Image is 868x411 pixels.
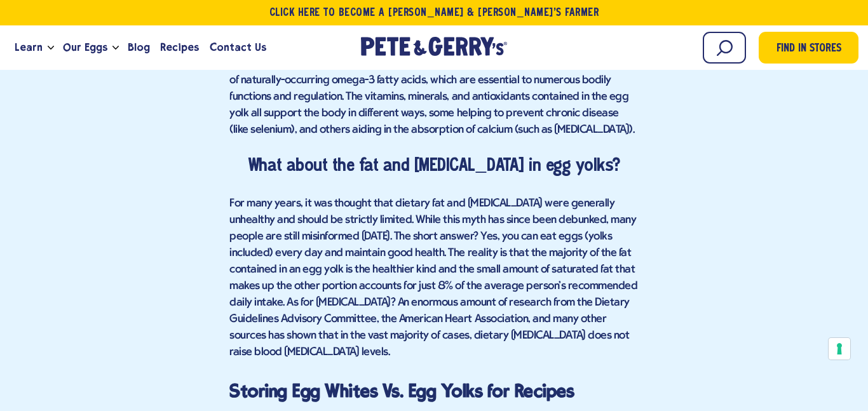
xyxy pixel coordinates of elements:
[160,39,199,55] span: Recipes
[703,32,746,64] input: Search
[205,30,271,65] a: Contact Us
[155,30,204,65] a: Recipes
[128,39,150,55] span: Blog
[229,381,574,401] strong: Storing Egg Whites Vs. Egg Yolks for Recipes
[229,198,637,358] span: For many years, it was thought that dietary fat and [MEDICAL_DATA] were generally unhealthy and s...
[210,39,266,55] span: Contact Us
[112,46,119,50] button: Open the dropdown menu for Our Eggs
[123,30,155,65] a: Blog
[63,39,107,55] span: Our Eggs
[829,338,850,360] button: Your consent preferences for tracking technologies
[10,30,48,65] a: Learn
[248,158,620,175] strong: What about the fat and [MEDICAL_DATA] in egg yolks?
[15,39,43,55] span: Learn
[58,30,112,65] a: Our Eggs
[759,32,858,64] a: Find in Stores
[48,46,54,50] button: Open the dropdown menu for Learn
[776,41,841,58] span: Find in Stores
